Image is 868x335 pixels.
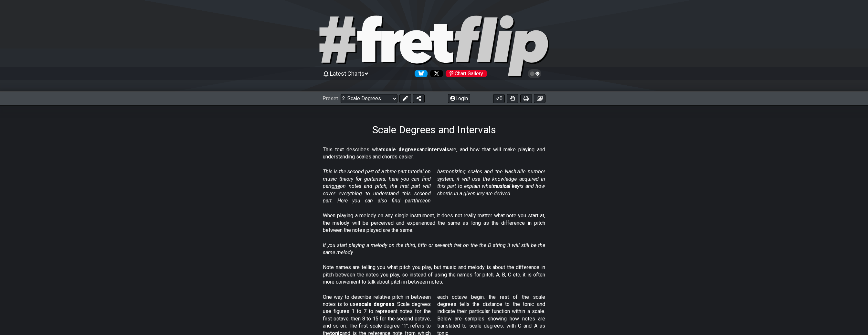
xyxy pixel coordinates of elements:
strong: scale degrees [383,146,419,153]
p: Note names are telling you what pitch you play, but music and melody is about the difference in p... [323,264,545,286]
button: Edit Preset [399,94,411,103]
button: 0 [493,94,505,103]
p: This text describes what and are, and how that will make playing and understanding scales and cho... [323,146,545,161]
button: Create image [534,94,545,103]
a: #fretflip at Pinterest [443,70,487,77]
button: Login [448,94,470,103]
span: three [414,198,425,204]
p: When playing a melody on any single instrument, it does not really matter what note you start at,... [323,212,545,234]
span: Preset [323,95,338,102]
strong: musical key [493,183,520,189]
span: one [332,183,340,189]
em: If you start playing a melody on the third, fifth or seventh fret on the the D string it will sti... [323,242,545,255]
span: Latest Charts [330,70,365,77]
em: This is the second part of a three part tutorial on music theory for guitarists, here you can fin... [323,168,545,204]
button: Toggle Dexterity for all fretkits [507,94,518,103]
button: Print [520,94,532,103]
div: Chart Gallery [446,70,487,77]
strong: scale degrees [358,301,395,307]
a: Follow #fretflip at X [428,70,443,77]
span: Toggle light / dark theme [531,71,538,77]
h1: Scale Degrees and Intervals [372,124,496,136]
select: Preset [341,94,397,103]
button: Share Preset [413,94,425,103]
strong: intervals [428,146,449,153]
a: Follow #fretflip at Bluesky [412,70,428,77]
